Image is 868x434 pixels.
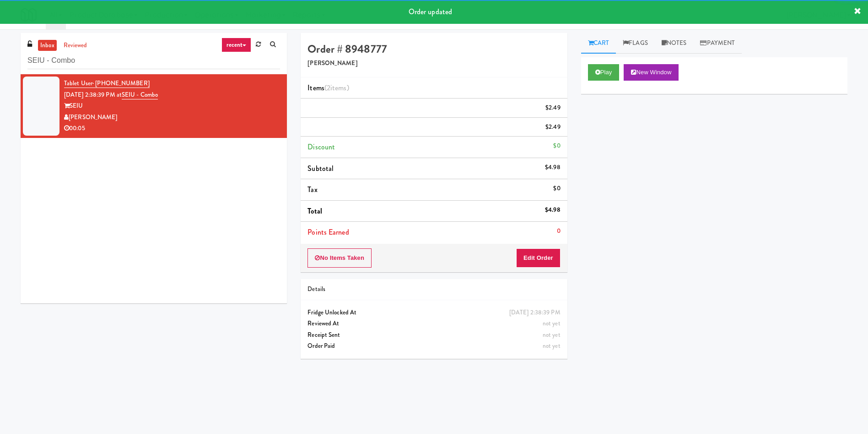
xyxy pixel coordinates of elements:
a: Tablet User· [PHONE_NUMBER] [64,79,150,88]
span: not yet [543,341,561,350]
a: Flags [616,33,655,54]
div: $0 [553,183,560,194]
h5: [PERSON_NAME] [307,60,560,67]
div: Order Paid [307,341,560,352]
a: recent [221,38,252,52]
span: Subtotal [307,163,334,174]
span: not yet [543,330,561,339]
div: SEIU [64,100,280,112]
button: Play [588,64,620,81]
span: · [PHONE_NUMBER] [92,79,150,88]
span: Points Earned [307,227,349,237]
div: $0 [553,140,560,152]
button: Edit Order [516,248,561,268]
div: $2.49 [545,102,561,114]
a: Payment [693,33,742,54]
div: $2.49 [545,121,561,133]
button: No Items Taken [307,248,372,268]
span: Total [307,206,322,216]
div: $4.98 [545,204,561,216]
ng-pluralize: items [330,82,347,93]
span: Order updated [409,6,452,17]
li: Tablet User· [PHONE_NUMBER][DATE] 2:38:39 PM atSEIU - ComboSEIU[PERSON_NAME]00:05 [21,74,287,138]
input: Search vision orders [27,52,280,69]
a: Cart [581,33,616,54]
h4: Order # 8948777 [307,43,560,55]
div: Reviewed At [307,318,560,330]
span: [DATE] 2:38:39 PM at [64,90,122,99]
span: Items [307,82,349,93]
div: $4.98 [545,162,561,173]
span: not yet [543,319,561,328]
div: Receipt Sent [307,330,560,341]
div: [PERSON_NAME] [64,112,280,123]
div: Fridge Unlocked At [307,307,560,319]
div: 0 [557,225,561,237]
div: Details [307,284,560,295]
div: [DATE] 2:38:39 PM [509,307,561,319]
span: (2 ) [324,82,349,93]
a: inbox [38,40,57,51]
button: New Window [624,64,679,81]
a: Notes [655,33,694,54]
div: 00:05 [64,123,280,134]
a: reviewed [61,40,90,51]
span: Tax [307,184,317,195]
a: SEIU - Combo [122,90,158,99]
span: Discount [307,142,335,152]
